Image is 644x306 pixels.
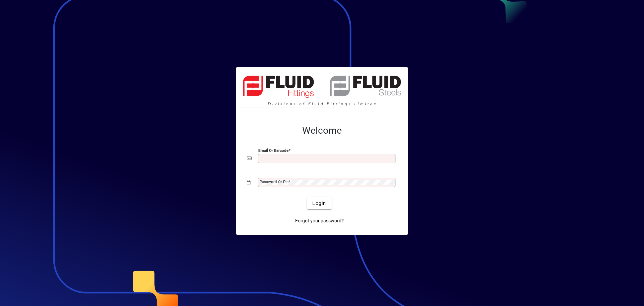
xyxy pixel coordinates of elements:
a: Forgot your password? [292,215,346,227]
button: Login [307,197,331,209]
span: Login [312,200,326,207]
mat-label: Password or Pin [260,179,288,184]
span: Forgot your password? [295,217,344,224]
mat-label: Email or Barcode [258,148,288,153]
h2: Welcome [247,125,397,136]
